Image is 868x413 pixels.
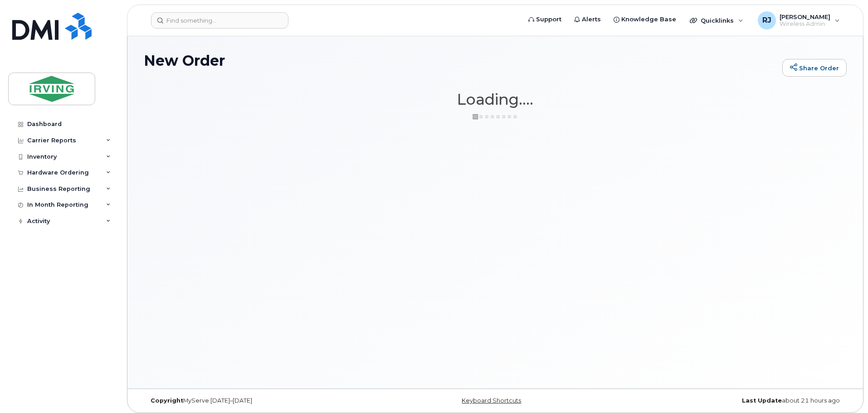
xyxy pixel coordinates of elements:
[144,91,847,107] h1: Loading....
[742,397,782,404] strong: Last Update
[782,59,847,77] a: Share Order
[151,397,183,404] strong: Copyright
[612,397,847,404] div: about 21 hours ago
[144,397,378,404] div: MyServe [DATE]–[DATE]
[473,113,518,120] img: ajax-loader-3a6953c30dc77f0bf724df975f13086db4f4c1262e45940f03d1251963f1bf2e.gif
[462,397,521,404] a: Keyboard Shortcuts
[144,53,778,68] h1: New Order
